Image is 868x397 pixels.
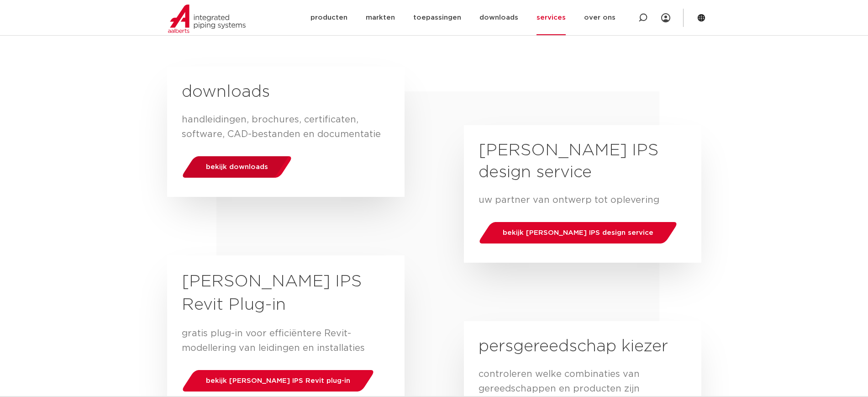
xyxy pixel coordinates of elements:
h3: [PERSON_NAME] IPS Revit Plug-in [182,270,390,317]
span: bekijk [PERSON_NAME] IPS Revit plug-in [206,377,350,384]
span: bekijk downloads [206,164,268,170]
span: uw partner van ontwerp tot oplevering [479,196,659,205]
span: gratis plug-in voor efficiëntere Revit-modellering van leidingen en installaties [182,329,365,353]
h2: [PERSON_NAME] IPS design service [479,140,687,184]
a: [PERSON_NAME] IPS design service uw partner van ontwerp tot opleveringbekijk [PERSON_NAME] IPS de... [464,125,701,263]
a: downloads handleidingen, brochures, certificaten, software, CAD-bestanden en documentatiebekijk d... [167,67,405,197]
h2: downloads [182,81,390,103]
span: handleidingen, brochures, certificaten, software, CAD-bestanden en documentatie [182,115,381,139]
h2: persgereedschap kiezer [479,336,687,358]
span: bekijk [PERSON_NAME] IPS design service [503,229,653,236]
